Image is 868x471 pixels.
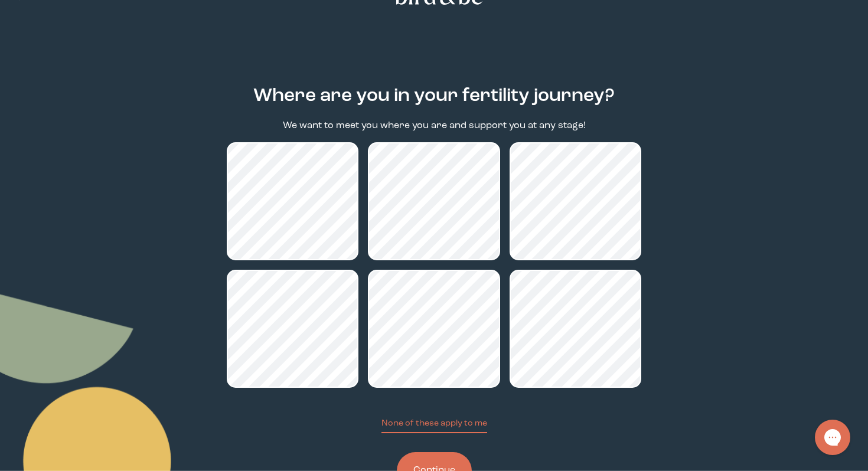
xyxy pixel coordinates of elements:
p: We want to meet you where you are and support you at any stage! [283,119,585,133]
iframe: Gorgias live chat messenger [809,416,856,459]
button: None of these apply to me [381,417,487,433]
h2: Where are you in your fertility journey? [253,83,615,110]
